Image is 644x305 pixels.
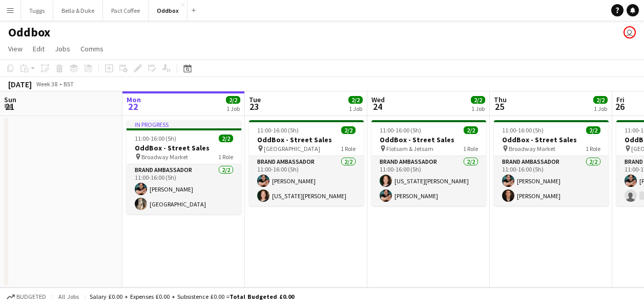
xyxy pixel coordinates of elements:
[370,101,385,112] span: 24
[76,42,108,55] a: Comms
[371,120,486,206] app-job-card: 11:00-16:00 (5h)2/2OddBox - Street Sales Flotsam & Jetsam1 RoleBrand Ambassador2/211:00-16:00 (5h...
[341,145,356,153] span: 1 Role
[464,126,478,134] span: 2/2
[349,105,362,112] div: 1 Job
[371,156,486,206] app-card-role: Brand Ambassador2/211:00-16:00 (5h)[US_STATE][PERSON_NAME][PERSON_NAME]
[29,42,49,55] a: Edit
[8,44,23,53] span: View
[135,135,176,142] span: 11:00-16:00 (5h)
[4,95,16,104] span: Sun
[5,291,48,302] button: Budgeted
[247,101,261,112] span: 23
[494,156,609,206] app-card-role: Brand Ambassador2/211:00-16:00 (5h)[PERSON_NAME][PERSON_NAME]
[53,1,103,21] button: Bella & Duke
[615,101,625,112] span: 26
[64,80,74,88] div: BST
[8,79,32,89] div: [DATE]
[371,95,385,104] span: Wed
[219,135,233,142] span: 2/2
[586,126,600,134] span: 2/2
[51,42,74,55] a: Jobs
[8,25,50,40] h1: Oddbox
[509,145,555,153] span: Broadway Market
[616,95,625,104] span: Fri
[226,96,240,104] span: 2/2
[371,135,486,144] h3: OddBox - Street Sales
[226,105,240,112] div: 1 Job
[494,120,609,206] app-job-card: 11:00-16:00 (5h)2/2OddBox - Street Sales Broadway Market1 RoleBrand Ambassador2/211:00-16:00 (5h)...
[125,101,141,112] span: 22
[55,44,70,53] span: Jobs
[249,156,364,206] app-card-role: Brand Ambassador2/211:00-16:00 (5h)[PERSON_NAME][US_STATE][PERSON_NAME]
[249,135,364,144] h3: OddBox - Street Sales
[34,80,59,88] span: Week 38
[502,126,544,134] span: 11:00-16:00 (5h)
[471,105,485,112] div: 1 Job
[218,153,233,161] span: 1 Role
[127,164,241,214] app-card-role: Brand Ambassador2/211:00-16:00 (5h)[PERSON_NAME][GEOGRAPHIC_DATA]
[494,135,609,144] h3: OddBox - Street Sales
[127,143,241,153] h3: OddBox - Street Sales
[249,120,364,206] app-job-card: 11:00-16:00 (5h)2/2OddBox - Street Sales [GEOGRAPHIC_DATA]1 RoleBrand Ambassador2/211:00-16:00 (5...
[471,96,485,104] span: 2/2
[593,96,608,104] span: 2/2
[463,145,478,153] span: 1 Role
[386,145,433,153] span: Flotsam & Jetsam
[348,96,363,104] span: 2/2
[380,126,421,134] span: 11:00-16:00 (5h)
[56,293,81,300] span: All jobs
[230,293,294,300] span: Total Budgeted £0.00
[492,101,507,112] span: 25
[257,126,299,134] span: 11:00-16:00 (5h)
[264,145,320,153] span: [GEOGRAPHIC_DATA]
[341,126,356,134] span: 2/2
[127,120,241,128] div: In progress
[149,1,188,21] button: Oddbox
[33,44,45,53] span: Edit
[494,95,507,104] span: Thu
[103,1,149,21] button: Pact Coffee
[127,95,141,104] span: Mon
[594,105,607,112] div: 1 Job
[624,26,636,39] app-user-avatar: Chubby Bear
[127,120,241,214] app-job-card: In progress11:00-16:00 (5h)2/2OddBox - Street Sales Broadway Market1 RoleBrand Ambassador2/211:00...
[21,1,53,21] button: Tuggs
[4,42,27,55] a: View
[586,145,600,153] span: 1 Role
[80,44,103,53] span: Comms
[3,101,16,112] span: 21
[16,293,46,300] span: Budgeted
[141,153,188,161] span: Broadway Market
[249,95,261,104] span: Tue
[90,293,294,300] div: Salary £0.00 + Expenses £0.00 + Subsistence £0.00 =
